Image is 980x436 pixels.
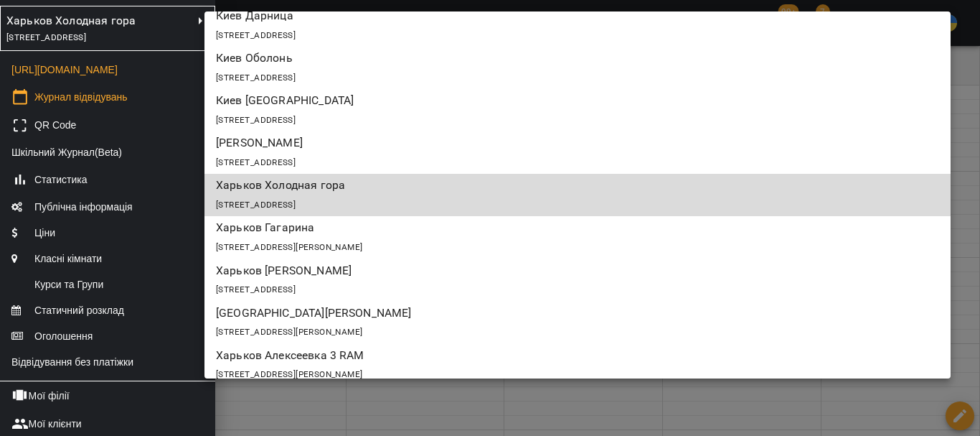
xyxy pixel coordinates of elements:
[216,305,818,322] p: [GEOGRAPHIC_DATA][PERSON_NAME]
[216,347,818,364] p: Харьков Алексеевка 3 RAM
[216,369,362,379] span: [STREET_ADDRESS][PERSON_NAME]
[216,7,818,24] p: Киев Дарница
[216,73,296,83] span: [STREET_ADDRESS]
[216,157,296,167] span: [STREET_ADDRESS]
[216,242,362,252] span: [STREET_ADDRESS][PERSON_NAME]
[216,219,818,236] p: Харьков Гагарина
[216,50,818,67] p: Киев Оболонь
[216,30,296,40] span: [STREET_ADDRESS]
[216,134,818,152] p: [PERSON_NAME]
[216,92,818,109] p: Киев [GEOGRAPHIC_DATA]
[216,200,296,210] span: [STREET_ADDRESS]
[216,327,362,337] span: [STREET_ADDRESS][PERSON_NAME]
[216,177,818,194] p: Харьков Холодная гора
[216,115,296,125] span: [STREET_ADDRESS]
[216,262,818,279] p: Харьков [PERSON_NAME]
[216,284,296,294] span: [STREET_ADDRESS]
